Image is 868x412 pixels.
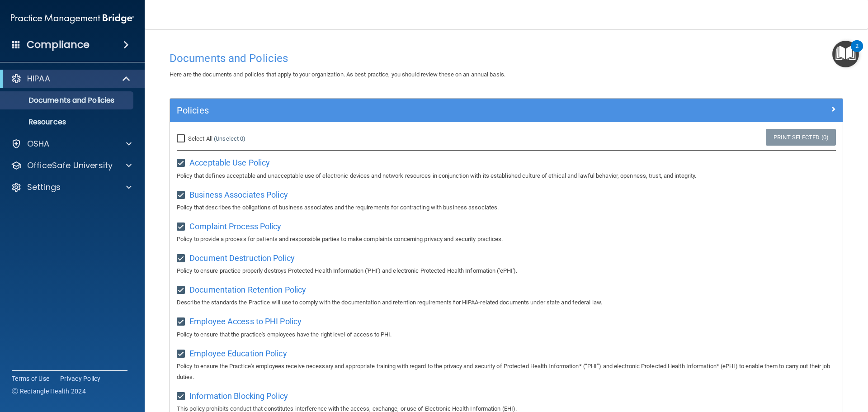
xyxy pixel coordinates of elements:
a: HIPAA [11,73,131,84]
a: Policies [177,103,836,118]
img: PMB logo [11,9,134,28]
span: Information Blocking Policy [189,391,288,401]
a: (Unselect 0) [214,135,245,142]
span: Acceptable Use Policy [189,158,270,167]
h4: Documents and Policies [170,52,843,64]
span: Employee Access to PHI Policy [189,317,302,326]
a: OfficeSafe University [11,160,132,171]
p: Policy to ensure practice properly destroys Protected Health Information ('PHI') and electronic P... [177,265,836,276]
h4: Compliance [27,38,90,51]
span: Select All [188,135,212,142]
p: Describe the standards the Practice will use to comply with the documentation and retention requi... [177,297,836,308]
p: Policy to ensure that the practice's employees have the right level of access to PHI. [177,329,836,340]
p: Settings [27,182,61,193]
span: Business Associates Policy [189,190,288,199]
a: OSHA [11,138,132,149]
span: Document Destruction Policy [189,253,295,263]
input: Select All (Unselect 0) [177,135,187,142]
p: OSHA [27,138,50,149]
p: Policy that defines acceptable and unacceptable use of electronic devices and network resources i... [177,170,836,181]
span: Here are the documents and policies that apply to your organization. As best practice, you should... [170,71,505,78]
a: Print Selected (0) [766,129,836,146]
div: 2 [855,46,859,58]
p: HIPAA [27,73,50,84]
span: Documentation Retention Policy [189,285,306,294]
a: Privacy Policy [60,374,101,383]
p: Policy to provide a process for patients and responsible parties to make complaints concerning pr... [177,234,836,245]
a: Terms of Use [12,374,49,383]
span: Ⓒ Rectangle Health 2024 [12,387,86,396]
p: Resources [6,118,129,127]
span: Complaint Process Policy [189,222,281,231]
a: Settings [11,182,132,193]
p: Documents and Policies [6,96,129,105]
h5: Policies [177,105,668,115]
p: Policy that describes the obligations of business associates and the requirements for contracting... [177,202,836,213]
span: Employee Education Policy [189,349,287,358]
button: Open Resource Center, 2 new notifications [832,41,859,67]
p: Policy to ensure the Practice's employees receive necessary and appropriate training with regard ... [177,361,836,383]
p: OfficeSafe University [27,160,113,171]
